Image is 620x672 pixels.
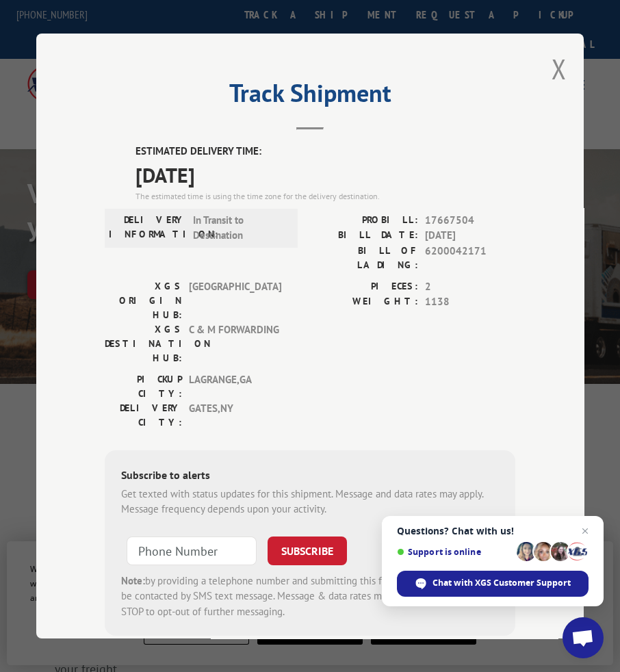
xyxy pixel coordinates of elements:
[268,537,347,565] button: SUBSCRIBE
[310,294,418,310] label: WEIGHT:
[310,244,418,272] label: BILL OF LADING:
[432,577,571,589] span: Chat with XGS Customer Support
[135,190,515,203] div: The estimated time is using the time zone for the delivery destination.
[189,401,281,430] span: GATES , NY
[121,574,145,587] strong: Note:
[552,51,567,87] button: Close modal
[105,401,182,430] label: DELIVERY CITY:
[189,279,281,322] span: [GEOGRAPHIC_DATA]
[105,322,182,365] label: XGS DESTINATION HUB:
[577,523,593,539] span: Close chat
[105,279,182,322] label: XGS ORIGIN HUB:
[310,279,418,295] label: PIECES:
[193,213,285,244] span: In Transit to Destination
[105,372,182,401] label: PICKUP CITY:
[397,526,589,537] span: Questions? Chat with us!
[189,322,281,365] span: C & M FORWARDING
[189,372,281,401] span: LAGRANGE , GA
[425,244,515,272] span: 6200042171
[109,213,186,244] label: DELIVERY INFORMATION:
[310,228,418,244] label: BILL DATE:
[425,294,515,310] span: 1138
[121,573,499,620] div: by providing a telephone number and submitting this form you are consenting to be contacted by SM...
[425,213,515,229] span: 17667504
[397,547,512,557] span: Support is online
[121,487,499,517] div: Get texted with status updates for this shipment. Message and data rates may apply. Message frequ...
[135,144,515,159] label: ESTIMATED DELIVERY TIME:
[563,617,604,658] div: Open chat
[397,571,589,597] div: Chat with XGS Customer Support
[135,159,515,190] span: [DATE]
[310,213,418,229] label: PROBILL:
[121,467,499,487] div: Subscribe to alerts
[127,537,257,565] input: Phone Number
[425,279,515,295] span: 2
[425,228,515,244] span: [DATE]
[105,83,515,109] h2: Track Shipment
